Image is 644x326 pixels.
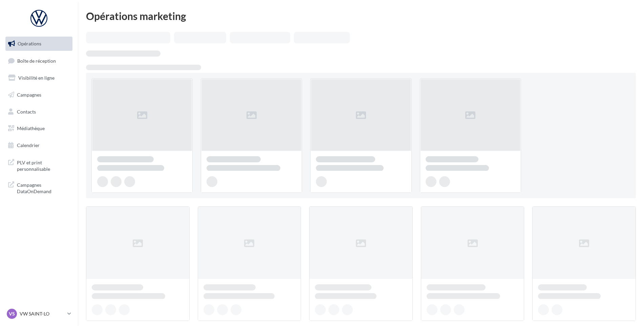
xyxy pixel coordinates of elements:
[18,75,55,81] span: Visibilité en ligne
[4,54,74,68] a: Boîte de réception
[17,108,36,114] span: Contacts
[17,142,40,148] span: Calendrier
[17,58,56,63] span: Boîte de réception
[4,105,74,119] a: Contacts
[17,158,70,172] span: PLV et print personnalisable
[4,121,74,136] a: Médiathèque
[4,138,74,152] a: Calendrier
[17,92,41,98] span: Campagnes
[17,180,70,195] span: Campagnes DataOnDemand
[18,41,41,46] span: Opérations
[20,310,65,317] p: VW SAINT-LO
[4,88,74,102] a: Campagnes
[4,155,74,175] a: PLV et print personnalisable
[4,71,74,85] a: Visibilité en ligne
[86,11,636,21] div: Opérations marketing
[4,178,74,198] a: Campagnes DataOnDemand
[5,307,72,320] a: VS VW SAINT-LO
[9,310,15,317] span: VS
[4,37,74,51] a: Opérations
[17,125,45,131] span: Médiathèque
